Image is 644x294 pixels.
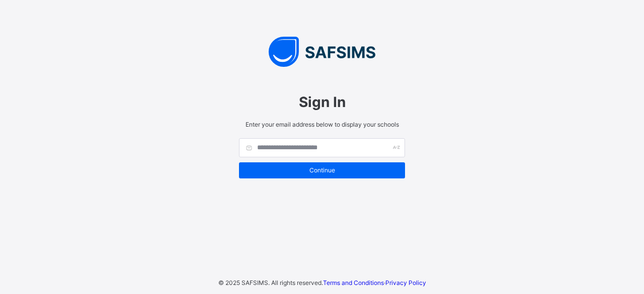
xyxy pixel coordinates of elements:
[239,121,405,128] span: Enter your email address below to display your schools
[218,279,323,286] span: © 2025 SAFSIMS. All rights reserved.
[239,93,405,111] span: Sign In
[385,279,426,286] a: Privacy Policy
[323,279,384,286] a: Terms and Conditions
[229,37,415,67] img: SAFSIMS Logo
[247,166,397,174] span: Continue
[323,279,426,286] span: ·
